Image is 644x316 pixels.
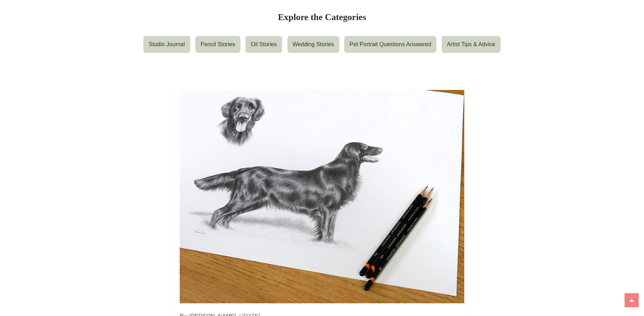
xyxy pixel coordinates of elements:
[143,36,190,53] a: Studio Journal
[245,36,282,53] a: Oil Stories
[442,36,501,53] a: Artist Tips & Advice
[344,36,436,53] a: Pet Portrait Questions Answered
[195,36,240,53] a: Pencil Stories
[287,36,339,53] a: Wedding Stories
